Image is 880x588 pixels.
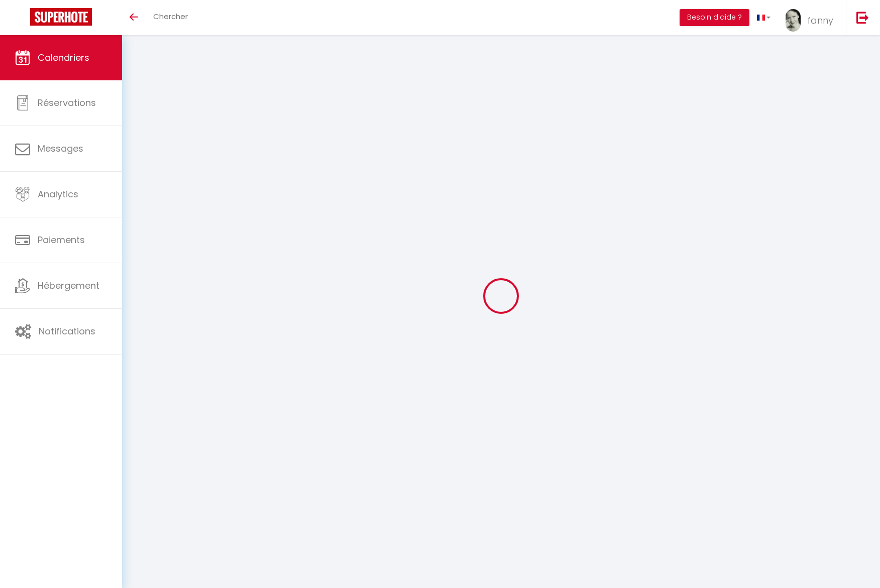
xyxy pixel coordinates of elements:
[39,325,95,337] span: Notifications
[38,96,96,109] span: Réservations
[786,9,801,32] img: ...
[680,9,749,26] button: Besoin d'aide ?
[38,51,89,64] span: Calendriers
[807,14,833,27] span: fanny
[38,279,99,292] span: Hébergement
[38,188,78,200] span: Analytics
[38,233,85,246] span: Paiements
[153,11,188,22] span: Chercher
[30,8,92,26] img: Super Booking
[38,142,83,155] span: Messages
[856,11,869,24] img: logout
